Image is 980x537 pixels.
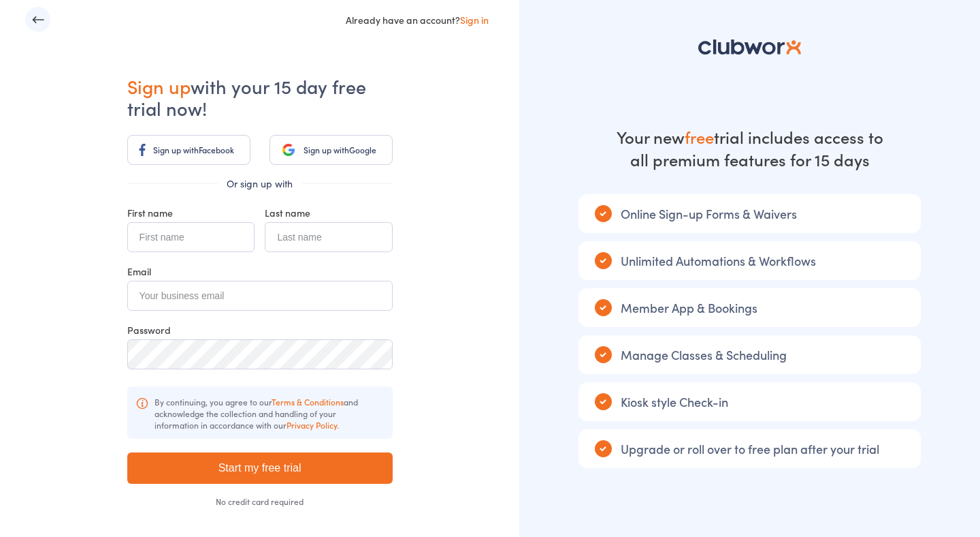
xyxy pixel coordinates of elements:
[127,135,250,165] a: Sign up withFacebook
[127,452,393,484] input: Start my free trial
[127,497,393,506] div: No credit card required
[127,73,191,99] span: Sign up
[269,135,393,165] a: Sign up withGoogle
[578,194,921,233] div: Online Sign-up Forms & Waivers
[153,144,199,155] span: Sign up with
[127,386,393,439] div: By continuing, you agree to our and acknowledge the collection and handling of your information i...
[127,75,393,119] h1: with your 15 day free trial now!
[614,125,886,170] div: Your new trial includes access to all premium features for 15 days
[578,429,921,468] div: Upgrade or roll over to free plan after your trial
[265,206,392,219] div: Last name
[127,323,393,337] div: Password
[460,13,489,27] a: Sign in
[265,222,392,252] input: Last name
[578,335,921,374] div: Manage Classes & Scheduling
[346,13,489,27] div: Already have an account?
[685,125,714,148] strong: free
[578,288,921,327] div: Member App & Bookings
[127,177,393,190] div: Or sign up with
[272,396,344,408] a: Terms & Conditions
[127,281,393,311] input: Your business email
[578,382,921,421] div: Kiosk style Check-in
[127,206,255,219] div: First name
[127,264,393,278] div: Email
[698,40,801,55] img: logo-81c5d2ba81851df8b7b8b3f485ec5aa862684ab1dc4821eed5b71d8415c3dc76.svg
[304,144,349,155] span: Sign up with
[287,419,339,431] a: Privacy Policy.
[578,241,921,280] div: Unlimited Automations & Workflows
[127,222,255,252] input: First name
